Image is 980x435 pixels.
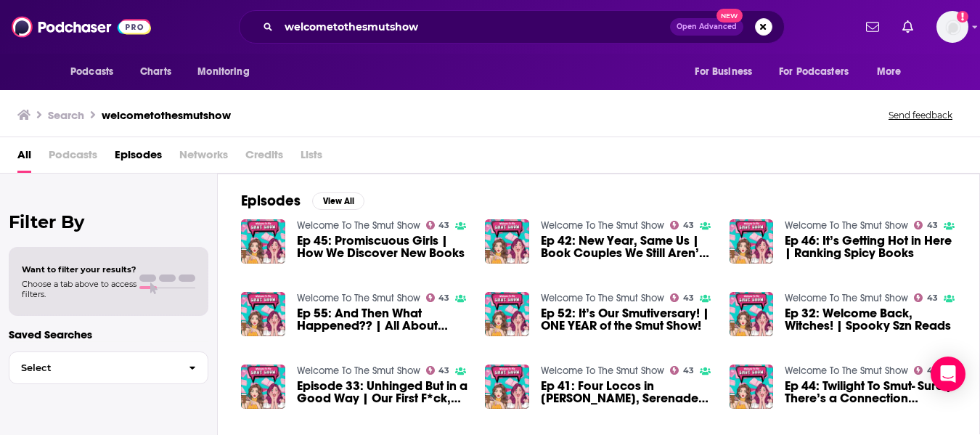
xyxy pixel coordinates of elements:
[683,367,694,374] span: 43
[670,293,694,302] a: 43
[936,11,968,43] button: Show profile menu
[730,292,774,336] img: Ep 32: Welcome Back, Witches! | Spooky Szn Reads
[22,279,136,299] span: Choose a tab above to access filters.
[102,108,231,122] h3: welcometothesmutshow
[695,62,752,82] span: For Business
[297,219,420,232] a: Welcome To The Smut Show
[730,219,774,264] img: Ep 46: It’s Getting Hot in Here | Ranking Spicy Books
[785,380,956,404] span: Ep 44: Twilight To Smut- Surely There’s a Connection There?? | Interview with [PERSON_NAME]
[297,365,420,377] a: Welcome To The Smut Show
[936,11,968,43] span: Logged in as hconnor
[70,62,113,82] span: Podcasts
[485,292,529,336] img: Ep 52: It’s Our Smutiversary! | ONE YEAR of the Smut Show!
[60,58,132,86] button: open menu
[957,11,968,23] svg: Add a profile image
[897,15,919,39] a: Show notifications dropdown
[541,365,664,377] a: Welcome To The Smut Show
[914,221,938,229] a: 43
[297,292,420,304] a: Welcome To The Smut Show
[9,328,208,341] p: Saved Searches
[860,15,885,39] a: Show notifications dropdown
[438,367,449,374] span: 43
[9,351,208,384] button: Select
[685,58,770,86] button: open menu
[716,9,743,23] span: New
[241,365,285,409] img: Episode 33: Unhinged But in a Good Way | Our First F*ck, Marry, Kill Episode!
[730,365,774,409] img: Ep 44: Twilight To Smut- Surely There’s a Connection There?? | Interview with Peyton Corinne
[914,293,938,302] a: 43
[541,380,712,404] a: Ep 41: Four Locos in Meadows, Serenaded by Phil Collins | Interview with Tarah DeWitt
[683,222,694,229] span: 43
[769,58,870,86] button: open menu
[785,307,956,332] a: Ep 32: Welcome Back, Witches! | Spooky Szn Reads
[239,10,785,44] div: Search podcasts, credits, & more...
[541,307,712,332] a: Ep 52: It’s Our Smutiversary! | ONE YEAR of the Smut Show!
[241,219,285,264] img: Ep 45: Promiscuous Girls | How We Discover New Books
[785,219,908,232] a: Welcome To The Smut Show
[541,380,712,404] span: Ep 41: Four Locos in [PERSON_NAME], Serenaded by [PERSON_NAME] | Interview with [PERSON_NAME]
[785,292,908,304] a: Welcome To The Smut Show
[485,365,529,409] img: Ep 41: Four Locos in Meadows, Serenaded by Phil Collins | Interview with Tarah DeWitt
[179,143,228,173] span: Networks
[927,367,938,374] span: 43
[438,295,449,301] span: 43
[48,108,84,122] h3: Search
[115,143,162,173] a: Episodes
[297,235,468,259] a: Ep 45: Promiscuous Girls | How We Discover New Books
[241,192,364,210] a: EpisodesView All
[187,58,268,86] button: open menu
[131,58,180,86] a: Charts
[426,221,450,229] a: 43
[884,109,957,121] button: Send feedback
[438,222,449,229] span: 43
[9,363,177,373] span: Select
[785,365,908,377] a: Welcome To The Smut Show
[877,62,902,82] span: More
[931,357,965,391] div: Open Intercom Messenger
[301,143,322,173] span: Lists
[867,58,920,86] button: open menu
[241,292,285,336] img: Ep 55: And Then What Happened?? | All About Epilogues
[312,192,364,210] button: View All
[22,264,136,275] span: Want to filter your results?
[297,380,468,404] span: Episode 33: Unhinged But in a Good Way | Our First F*ck, Marry, Kill Episode!
[17,143,31,173] a: All
[241,192,301,210] h2: Episodes
[785,235,956,259] a: Ep 46: It’s Getting Hot in Here | Ranking Spicy Books
[297,307,468,332] a: Ep 55: And Then What Happened?? | All About Epilogues
[279,15,670,38] input: Search podcasts, credits, & more...
[426,293,450,302] a: 43
[670,366,694,375] a: 43
[914,366,938,375] a: 43
[541,292,664,304] a: Welcome To The Smut Show
[197,62,249,82] span: Monitoring
[485,219,529,264] img: Ep 42: New Year, Same Us | Book Couples We Still Aren’t Over
[12,13,151,41] img: Podchaser - Follow, Share and Rate Podcasts
[426,366,450,375] a: 43
[9,211,208,232] h2: Filter By
[245,143,283,173] span: Credits
[927,222,938,229] span: 43
[677,23,737,31] span: Open Advanced
[140,62,171,82] span: Charts
[541,235,712,259] a: Ep 42: New Year, Same Us | Book Couples We Still Aren’t Over
[779,62,849,82] span: For Podcasters
[683,295,694,301] span: 43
